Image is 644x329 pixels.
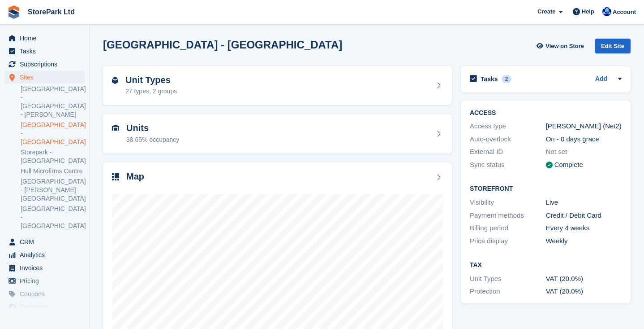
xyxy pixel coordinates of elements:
[595,39,631,53] div: Edit Site
[602,7,611,16] img: Donna
[4,71,85,83] a: menu
[595,74,607,84] a: Add
[470,147,546,157] div: External ID
[112,173,119,180] img: map-icn-33ee37083ee616e46c38cad1a60f524a97daa1e2b2c8c0bc3eb3415660979fc1.svg
[20,236,73,248] span: CRM
[125,75,177,85] h2: Unit Types
[20,58,73,70] span: Subscriptions
[546,286,622,297] div: VAT (20.0%)
[125,87,177,96] div: 27 types, 2 groups
[470,262,622,269] h2: Tax
[24,4,78,19] a: StorePark Ltd
[546,134,622,145] div: On - 0 days grace
[4,249,85,261] a: menu
[4,301,85,313] a: menu
[112,125,119,131] img: unit-icn-7be61d7bf1b0ce9d3e12c5938cc71ed9869f7b940bace4675aadf7bd6d80202e.svg
[4,288,85,300] a: menu
[470,110,622,117] h2: ACCESS
[546,147,622,157] div: Not set
[112,77,118,84] img: unit-type-icn-2b2737a686de81e16bb02015468b77c625bbabd49415b5ef34ead5e3b44a266d.svg
[470,160,546,170] div: Sync status
[126,123,179,133] h2: Units
[103,39,342,51] h2: [GEOGRAPHIC_DATA] - [GEOGRAPHIC_DATA]
[470,223,546,233] div: Billing period
[4,236,85,248] a: menu
[21,148,85,165] a: Storepark - [GEOGRAPHIC_DATA]
[20,71,73,83] span: Sites
[470,121,546,132] div: Access type
[546,274,622,284] div: VAT (20.0%)
[20,45,73,57] span: Tasks
[20,301,73,313] span: Protection
[21,121,85,146] a: [GEOGRAPHIC_DATA] - [GEOGRAPHIC_DATA]
[546,236,622,246] div: Weekly
[545,42,584,51] span: View on Store
[20,275,73,287] span: Pricing
[4,275,85,287] a: menu
[582,7,594,16] span: Help
[20,249,73,261] span: Analytics
[21,167,85,175] a: Hull Microfirms Centre
[470,211,546,221] div: Payment methods
[535,39,588,53] a: View on Store
[21,85,85,119] a: [GEOGRAPHIC_DATA] - [GEOGRAPHIC_DATA] - [PERSON_NAME]
[20,288,73,300] span: Coupons
[546,223,622,233] div: Every 4 weeks
[126,171,144,182] h2: Map
[470,274,546,284] div: Unit Types
[502,75,512,83] div: 2
[554,160,583,170] div: Complete
[126,135,179,145] div: 38.65% occupancy
[20,32,73,44] span: Home
[21,177,85,203] a: [GEOGRAPHIC_DATA] - [PERSON_NAME][GEOGRAPHIC_DATA]
[595,39,631,57] a: Edit Site
[470,197,546,208] div: Visibility
[546,121,622,132] div: [PERSON_NAME] (Net2)
[470,236,546,246] div: Price display
[7,5,21,19] img: stora-icon-8386f47178a22dfd0bd8f6a31ec36ba5ce8667c1dd55bd0f319d3a0aa187defe.svg
[21,205,85,230] a: [GEOGRAPHIC_DATA] - [GEOGRAPHIC_DATA]
[4,262,85,274] a: menu
[4,45,85,57] a: menu
[4,58,85,70] a: menu
[546,197,622,208] div: Live
[613,8,636,17] span: Account
[537,7,555,16] span: Create
[481,75,498,83] h2: Tasks
[4,32,85,44] a: menu
[103,66,452,105] a: Unit Types 27 types, 2 groups
[20,262,73,274] span: Invoices
[546,211,622,221] div: Credit / Debit Card
[470,134,546,145] div: Auto-overlock
[470,286,546,297] div: Protection
[103,114,452,154] a: Units 38.65% occupancy
[470,185,622,193] h2: Storefront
